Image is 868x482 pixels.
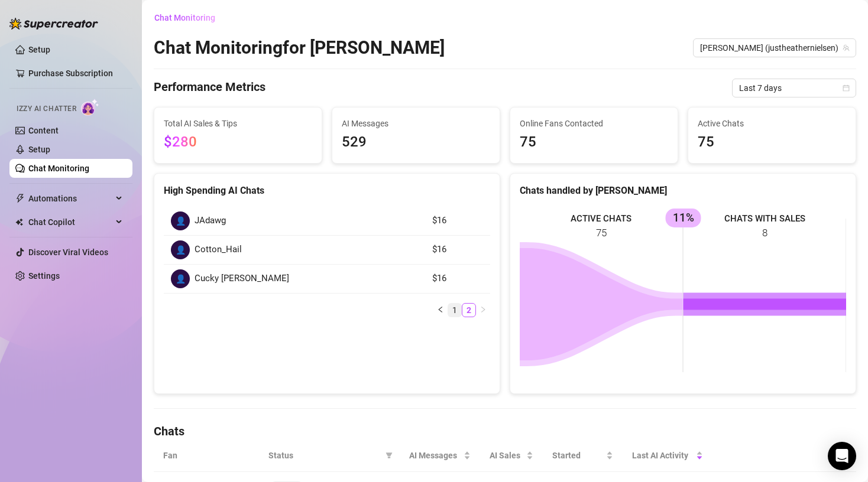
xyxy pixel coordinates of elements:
div: 👤 [171,211,190,230]
button: Chat Monitoring [154,8,225,27]
span: Chat Copilot [28,213,112,232]
span: JAdawg [195,214,226,228]
span: Last 7 days [739,79,849,97]
a: Settings [28,271,60,281]
span: AI Messages [409,449,461,462]
button: right [476,303,490,317]
span: left [437,306,444,313]
div: Open Intercom Messenger [828,442,856,470]
span: AI Messages [342,117,490,130]
a: Purchase Subscription [28,69,113,78]
span: AI Sales [490,449,524,462]
a: Content [28,126,59,135]
span: $280 [164,133,197,150]
a: 2 [462,304,475,317]
img: Chat Copilot [15,218,23,226]
a: Setup [28,45,50,54]
h4: Chats [154,423,856,439]
img: logo-BBDzfeDw.svg [9,18,98,30]
span: thunderbolt [15,194,25,203]
span: calendar [843,84,850,92]
article: $16 [432,243,483,257]
th: AI Sales [480,439,543,472]
span: right [480,306,487,313]
span: Automations [28,189,112,208]
th: Fan [154,439,259,472]
a: 1 [448,304,461,317]
span: Heather (justheathernielsen) [700,39,849,57]
span: team [843,44,850,51]
li: 1 [448,303,462,317]
h4: Performance Metrics [154,79,265,97]
span: Chat Monitoring [154,13,215,22]
h2: Chat Monitoring for [PERSON_NAME] [154,37,445,59]
span: filter [383,447,395,464]
div: High Spending AI Chats [164,183,490,198]
a: Chat Monitoring [28,164,89,173]
img: AI Chatter [81,99,99,116]
span: Status [268,449,381,462]
span: Active Chats [698,117,846,130]
span: Online Fans Contacted [520,117,668,130]
span: Last AI Activity [632,449,693,462]
th: Last AI Activity [623,439,712,472]
li: 2 [462,303,476,317]
span: filter [386,452,393,459]
span: 75 [698,131,846,154]
a: Setup [28,145,50,154]
article: $16 [432,272,483,286]
span: Izzy AI Chatter [17,103,76,115]
div: 👤 [171,269,190,288]
span: Cotton_Hail [195,243,242,257]
li: Previous Page [433,303,448,317]
span: 529 [342,131,490,154]
article: $16 [432,214,483,228]
span: 75 [520,131,668,154]
span: Total AI Sales & Tips [164,117,312,130]
th: Started [543,439,623,472]
div: Chats handled by [PERSON_NAME] [520,183,846,198]
div: 👤 [171,240,190,259]
span: Started [552,449,604,462]
button: left [433,303,448,317]
span: Cucky [PERSON_NAME] [195,272,289,286]
th: AI Messages [400,439,480,472]
a: Discover Viral Videos [28,247,108,257]
li: Next Page [476,303,490,317]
